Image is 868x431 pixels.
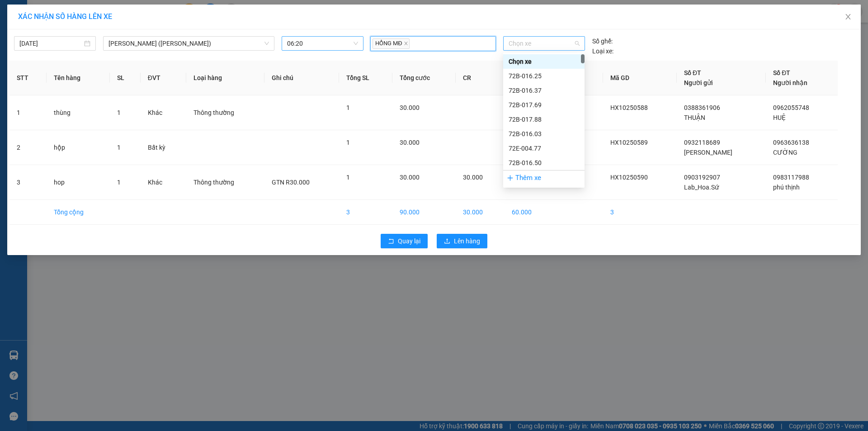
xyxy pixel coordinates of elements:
[388,238,394,245] span: rollback
[603,61,677,95] th: Mã GD
[339,200,392,225] td: 3
[509,100,579,110] div: 72B-017.69
[603,200,677,225] td: 3
[287,37,358,50] span: 06:20
[503,69,585,83] div: 72B-016.25
[108,37,269,50] span: Hàng Xanh - Vũng Tàu (Hàng Hoá)
[346,174,350,181] span: 1
[503,170,585,186] div: Thêm xe
[264,41,269,46] span: down
[141,130,186,165] td: Bất kỳ
[610,139,648,146] span: HX10250589
[437,234,487,248] button: uploadLên hàng
[346,104,350,111] span: 1
[339,61,392,95] th: Tổng SL
[186,165,264,200] td: Thông thường
[773,174,809,181] span: 0983117988
[509,85,579,95] div: 72B-016.37
[9,165,47,200] td: 3
[684,104,720,111] span: 0388361906
[509,71,579,81] div: 72B-016.25
[509,158,579,168] div: 72B-016.50
[684,79,713,86] span: Người gửi
[404,41,408,46] span: close
[9,95,47,130] td: 1
[592,46,613,56] span: Loại xe:
[503,141,585,156] div: 72E-004.77
[505,200,553,225] td: 60.000
[62,38,120,48] li: VP Nhơn Trạch
[5,38,62,48] li: VP Hàng Xanh
[373,38,409,49] span: HỒNG MĐ
[503,112,585,127] div: 72B-017.88
[509,57,579,66] div: Chọn xe
[684,114,705,121] span: THUẬN
[503,83,585,98] div: 72B-016.37
[117,109,121,116] span: 1
[509,114,579,124] div: 72B-017.88
[773,104,809,111] span: 0962055748
[610,174,648,181] span: HX10250590
[610,104,648,111] span: HX10250588
[141,61,186,95] th: ĐVT
[9,130,47,165] td: 2
[392,200,456,225] td: 90.000
[18,12,112,21] span: XÁC NHẬN SỐ HÀNG LÊN XE
[47,61,109,95] th: Tên hàng
[186,95,264,130] td: Thông thường
[684,69,701,76] span: Số ĐT
[117,144,121,151] span: 1
[117,179,121,186] span: 1
[392,61,456,95] th: Tổng cước
[463,174,483,181] span: 30.000
[5,50,61,77] b: 450H, [GEOGRAPHIC_DATA], P21
[844,13,852,20] span: close
[346,139,350,146] span: 1
[773,69,790,76] span: Số ĐT
[186,61,264,95] th: Loại hàng
[509,143,579,153] div: 72E-004.77
[509,129,579,139] div: 72B-016.03
[5,50,11,57] span: environment
[381,234,428,248] button: rollbackQuay lại
[592,36,613,46] span: Số ghế:
[503,156,585,170] div: 72B-016.50
[503,127,585,141] div: 72B-016.03
[47,95,109,130] td: thùng
[398,236,420,246] span: Quay lại
[684,174,720,181] span: 0903192907
[400,104,420,111] span: 30.000
[456,200,505,225] td: 30.000
[19,38,82,48] input: 14/10/2025
[773,139,809,146] span: 0963636138
[773,149,797,156] span: CƯỜNG
[141,95,186,130] td: Khác
[272,179,310,186] span: GTN R30.000
[773,79,807,86] span: Người nhận
[264,61,339,95] th: Ghi chú
[503,54,585,69] div: Chọn xe
[47,200,109,225] td: Tổng cộng
[773,114,786,121] span: HUỆ
[684,184,719,191] span: Lab_Hoa.Sứ
[503,98,585,112] div: 72B-017.69
[835,5,861,30] button: Close
[5,5,36,36] img: logo.jpg
[454,236,480,246] span: Lên hàng
[507,175,514,181] span: plus
[684,139,720,146] span: 0932118689
[141,165,186,200] td: Khác
[110,61,141,95] th: SL
[684,149,732,156] span: [PERSON_NAME]
[400,174,420,181] span: 30.000
[47,165,109,200] td: hop
[456,61,505,95] th: CR
[773,184,800,191] span: phú thịnh
[9,61,47,95] th: STT
[47,130,109,165] td: hộp
[509,37,579,50] span: Chọn xe
[444,238,450,245] span: upload
[5,5,131,22] li: Hoa Mai
[400,139,420,146] span: 30.000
